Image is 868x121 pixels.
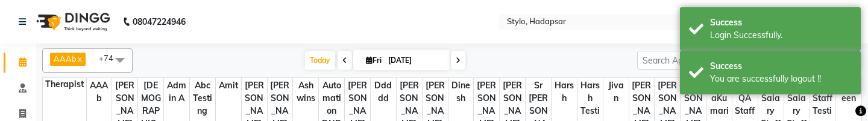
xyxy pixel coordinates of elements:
[552,78,577,106] span: harsh
[363,56,385,65] span: Fri
[710,29,852,42] div: Login Successfully.
[133,5,186,39] b: 08047224946
[164,78,189,106] span: Admin A
[77,54,82,64] a: x
[706,78,732,119] span: MonaKumari
[31,5,113,39] img: logo
[87,78,112,106] span: AAAb
[385,51,445,70] input: 2025-10-03
[710,60,852,73] div: Success
[710,16,852,29] div: Success
[603,78,629,106] span: jivan
[54,54,77,64] span: AAAb
[732,78,758,119] span: New QA Staff
[43,78,86,91] div: Therapist
[99,53,122,63] span: +74
[710,73,852,85] div: You are successfully logout !!
[216,78,241,93] span: Amit
[305,51,335,70] span: Today
[371,78,396,106] span: ddddd
[448,78,474,106] span: dinesh
[637,51,743,70] input: Search Appointment
[190,78,215,119] span: Abc testing
[293,78,318,106] span: ashwins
